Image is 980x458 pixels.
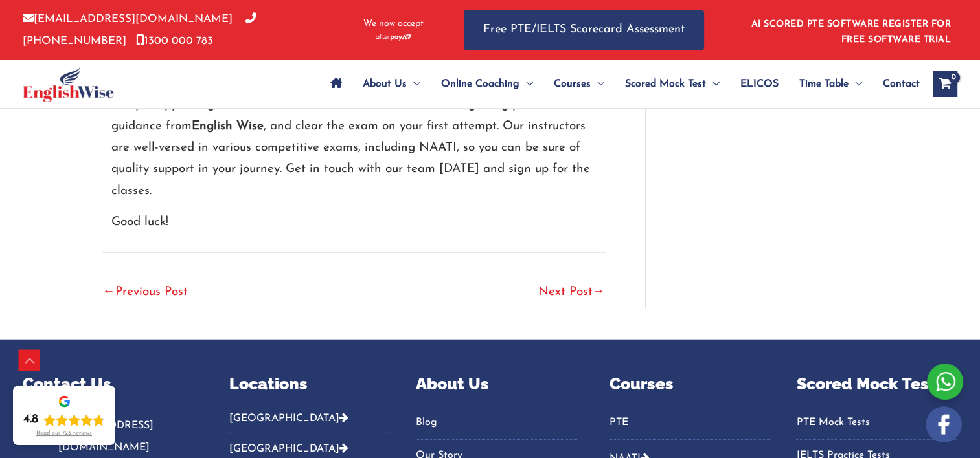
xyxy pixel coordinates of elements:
[789,61,872,107] a: Time TableMenu Toggle
[554,61,591,107] span: Courses
[431,61,543,107] a: Online CoachingMenu Toggle
[538,279,605,307] a: Next Post
[615,61,730,107] a: Scored Mock TestMenu Toggle
[103,279,188,307] a: Previous Post
[464,10,704,50] a: Free PTE/IELTS Scorecard Assessment
[543,61,615,107] a: CoursesMenu Toggle
[111,212,597,233] p: Good luck!
[229,412,391,433] button: [GEOGRAPHIC_DATA]
[363,17,424,30] span: We now accept
[441,61,519,107] span: Online Coaching
[23,14,256,46] a: [PHONE_NUMBER]
[352,61,431,107] a: About UsMenu Toggle
[519,61,533,107] span: Menu Toggle
[744,9,957,51] aside: Header Widget 1
[591,61,604,107] span: Menu Toggle
[363,61,407,107] span: About Us
[610,412,771,433] a: PTE
[407,61,420,107] span: Menu Toggle
[883,61,920,107] span: Contact
[610,412,771,439] nav: Menu
[102,252,606,309] nav: Post navigation
[416,372,577,397] p: About Us
[751,19,952,45] a: AI SCORED PTE SOFTWARE REGISTER FOR FREE SOFTWARE TRIAL
[933,71,957,97] a: View Shopping Cart, empty
[136,36,213,47] a: 1300 000 783
[740,61,779,107] span: ELICOS
[111,94,597,202] p: Are you appearing for a NAATI test for the first time? Consider getting professional guidance fro...
[23,412,38,428] div: 4.8
[23,412,105,428] div: Rating: 4.8 out of 5
[730,61,789,107] a: ELICOS
[23,67,114,102] img: cropped-ew-logo
[706,61,720,107] span: Menu Toggle
[872,61,920,107] a: Contact
[593,286,605,298] span: →
[23,372,197,397] p: Contact Us
[229,372,391,397] p: Locations
[610,372,771,397] p: Courses
[23,14,233,25] a: [EMAIL_ADDRESS][DOMAIN_NAME]
[416,412,577,433] a: Blog
[799,61,849,107] span: Time Table
[103,286,115,298] span: ←
[320,61,920,107] nav: Site Navigation: Main Menu
[625,61,706,107] span: Scored Mock Test
[796,372,957,397] p: Scored Mock Test
[796,412,957,433] a: PTE Mock Tests
[36,430,92,437] div: Read our 723 reviews
[376,34,411,41] img: Afterpay-Logo
[58,420,154,452] a: [EMAIL_ADDRESS][DOMAIN_NAME]
[849,61,862,107] span: Menu Toggle
[192,120,264,133] strong: English Wise
[926,406,962,442] img: white-facebook.png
